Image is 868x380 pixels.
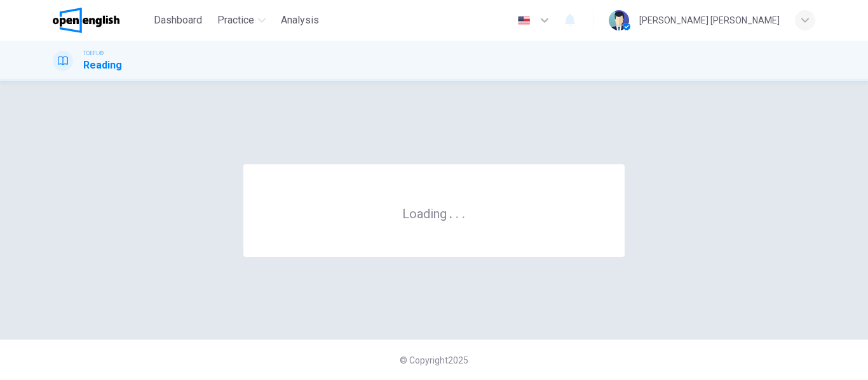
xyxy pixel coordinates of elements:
h6: Loading [402,205,466,221]
button: Analysis [276,9,324,32]
img: Profile picture [609,10,629,30]
button: Practice [212,9,271,32]
h6: . [449,202,453,223]
h6: . [461,202,466,223]
button: Dashboard [149,9,207,32]
div: [PERSON_NAME] [PERSON_NAME] [639,13,780,28]
h6: . [455,202,459,223]
img: OpenEnglish logo [53,8,119,33]
h1: Reading [83,58,122,73]
span: Analysis [281,13,319,28]
img: en [516,16,532,25]
span: TOEFL® [83,49,104,58]
span: Practice [217,13,254,28]
span: © Copyright 2025 [400,355,468,365]
span: Dashboard [154,13,202,28]
a: OpenEnglish logo [53,8,149,33]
